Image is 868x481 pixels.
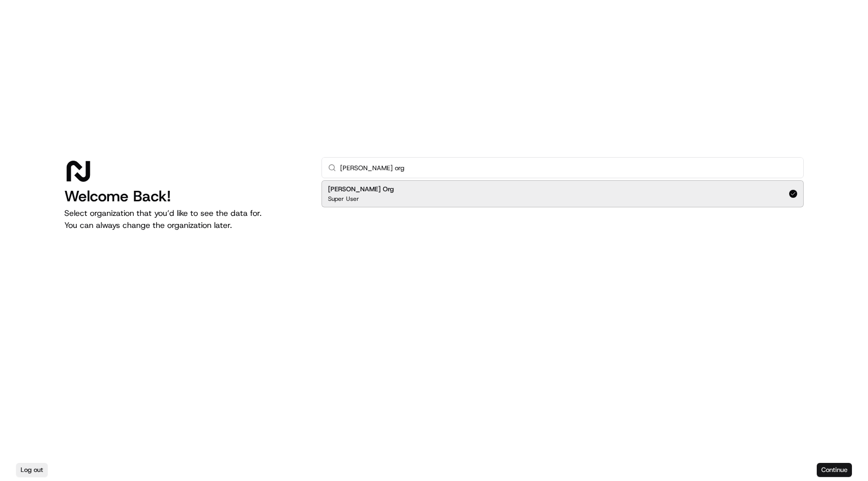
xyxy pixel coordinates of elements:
[340,158,797,178] input: Type to search...
[64,187,305,205] h1: Welcome Back!
[16,463,48,477] button: Log out
[64,207,305,231] p: Select organization that you’d like to see the data for. You can always change the organization l...
[328,195,359,203] p: Super User
[817,463,852,477] button: Continue
[328,185,394,194] h2: [PERSON_NAME] Org
[321,178,804,209] div: Suggestions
